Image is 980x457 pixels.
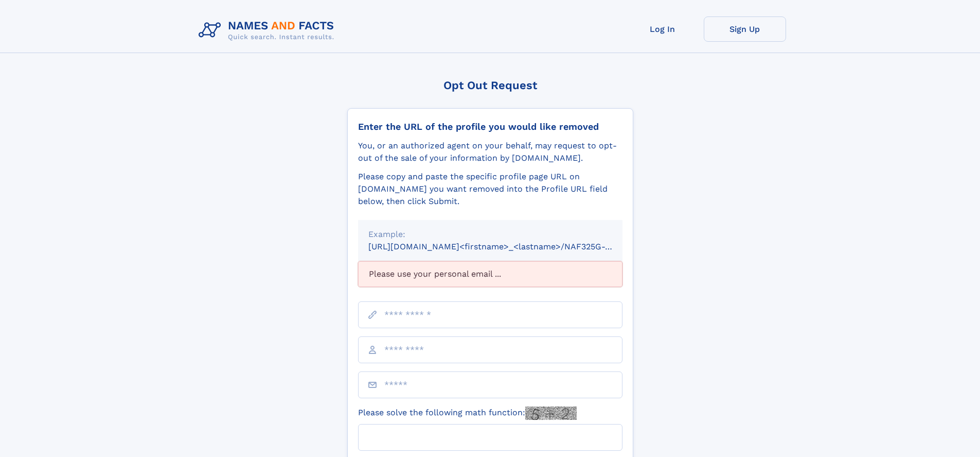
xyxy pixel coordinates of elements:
div: You, or an authorized agent on your behalf, may request to opt-out of the sale of your informatio... [358,140,622,164]
label: Please solve the following math function: [358,407,577,420]
div: Please copy and paste the specific profile page URL on [DOMAIN_NAME] you want removed into the Pr... [358,171,622,208]
div: Opt Out Request [347,79,633,92]
img: Logo Names and Facts [194,16,343,44]
a: Sign Up [704,16,786,42]
div: Example: [368,228,612,241]
a: Log In [621,16,704,42]
div: Enter the URL of the profile you would like removed [358,121,622,132]
small: [URL][DOMAIN_NAME]<firstname>_<lastname>/NAF325G-xxxxxxxx [368,242,642,251]
div: Please use your personal email ... [358,261,622,287]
